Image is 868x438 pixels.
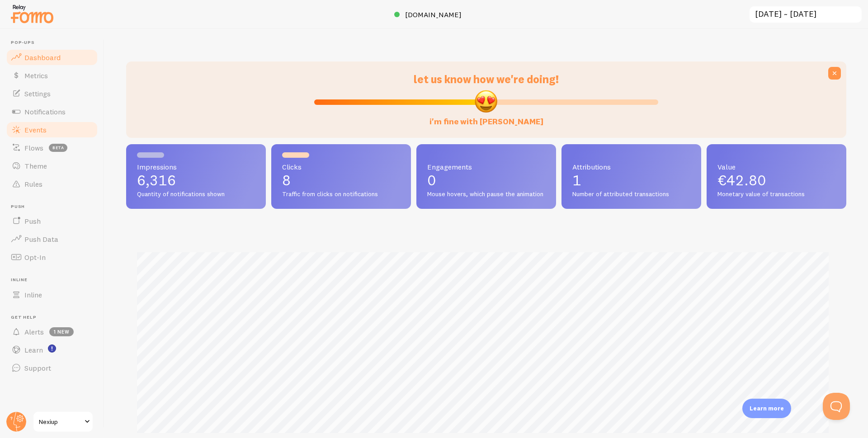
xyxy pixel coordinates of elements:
span: Events [24,125,47,134]
span: €42.80 [717,171,766,189]
span: Pop-ups [11,40,99,46]
span: let us know how we're doing! [414,72,559,86]
a: Flows beta [5,139,99,157]
img: fomo-relay-logo-orange.svg [9,2,55,25]
a: Inline [5,286,99,304]
span: Monetary value of transactions [717,190,835,198]
span: 1 new [49,327,74,336]
span: Mouse hovers, which pause the animation [427,190,545,198]
a: Learn [5,341,99,359]
span: Clicks [282,163,400,170]
span: Number of attributed transactions [572,190,690,198]
a: Nexiup [33,411,94,433]
span: Nexiup [39,416,82,427]
a: Push Data [5,230,99,248]
a: Dashboard [5,48,99,66]
span: Dashboard [24,53,61,62]
span: Notifications [24,107,66,116]
a: Notifications [5,103,99,121]
span: Attributions [572,163,690,170]
span: Inline [11,277,99,283]
p: Learn more [750,404,784,413]
span: Settings [24,89,51,98]
span: beta [49,144,67,152]
span: Rules [24,179,42,188]
p: 8 [282,173,400,188]
a: Opt-In [5,248,99,266]
span: Metrics [24,71,48,80]
span: Opt-In [24,253,46,262]
span: Value [717,163,835,170]
span: Learn [24,345,43,354]
span: Alerts [24,327,44,336]
span: Push [24,217,41,226]
a: Support [5,359,99,377]
iframe: Help Scout Beacon - Open [823,393,850,420]
a: Alerts 1 new [5,323,99,341]
a: Settings [5,85,99,103]
span: Get Help [11,315,99,320]
span: Quantity of notifications shown [137,190,255,198]
span: Support [24,363,51,372]
a: Metrics [5,66,99,85]
span: Flows [24,143,43,152]
a: Theme [5,157,99,175]
a: Rules [5,175,99,193]
span: Traffic from clicks on notifications [282,190,400,198]
span: Theme [24,161,47,170]
span: Impressions [137,163,255,170]
div: Learn more [742,399,791,418]
a: Push [5,212,99,230]
p: 0 [427,173,545,188]
span: Push [11,204,99,210]
svg: <p>Watch New Feature Tutorials!</p> [48,344,56,353]
span: Inline [24,290,42,299]
p: 1 [572,173,690,188]
span: Engagements [427,163,545,170]
img: emoji.png [474,89,498,113]
p: 6,316 [137,173,255,188]
a: Events [5,121,99,139]
label: i'm fine with [PERSON_NAME] [429,108,543,127]
span: Push Data [24,235,58,244]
